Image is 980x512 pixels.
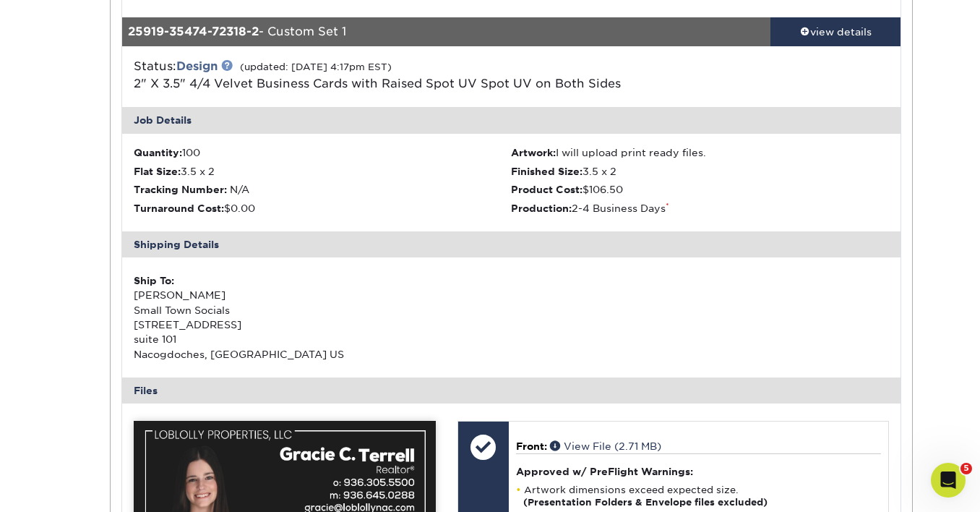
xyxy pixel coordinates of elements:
div: Files [122,377,901,404]
div: - Custom Set 1 [122,17,771,46]
strong: Ship To: [134,275,174,286]
li: Artwork dimensions exceed expected size. [516,484,881,508]
li: $106.50 [511,182,889,197]
iframe: Intercom live chat [931,463,966,498]
small: (updated: [DATE] 4:17pm EST) [240,61,392,72]
li: I will upload print ready files. [511,145,889,160]
strong: Artwork: [511,147,556,158]
a: Design [176,59,218,73]
div: Shipping Details [122,231,901,257]
li: 2-4 Business Days [511,201,889,216]
div: Status: [123,58,641,93]
li: $0.00 [134,201,512,216]
strong: (Presentation Folders & Envelope files excluded) [523,497,768,508]
div: view details [770,25,901,39]
h4: Approved w/ PreFlight Warnings: [516,466,881,477]
strong: 25919-35474-72318-2 [128,25,259,38]
strong: Tracking Number: [134,184,227,195]
span: N/A [230,184,249,195]
strong: Flat Size: [134,166,181,177]
li: 3.5 x 2 [511,164,889,179]
strong: Quantity: [134,147,182,158]
strong: Product Cost: [511,184,583,195]
a: View File (2.71 MB) [550,440,661,452]
strong: Production: [511,202,572,214]
div: Job Details [122,107,901,133]
span: 5 [960,463,972,474]
strong: Finished Size: [511,166,583,177]
li: 100 [134,145,512,160]
li: 3.5 x 2 [134,164,512,179]
span: 2" X 3.5" 4/4 Velvet Business Cards with Raised Spot UV Spot UV on Both Sides [134,77,621,90]
div: [PERSON_NAME] Small Town Socials [STREET_ADDRESS] suite 101 Nacogdoches, [GEOGRAPHIC_DATA] US [134,273,512,362]
a: view details [770,17,901,46]
strong: Turnaround Cost: [134,202,224,214]
span: Front: [516,440,547,452]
